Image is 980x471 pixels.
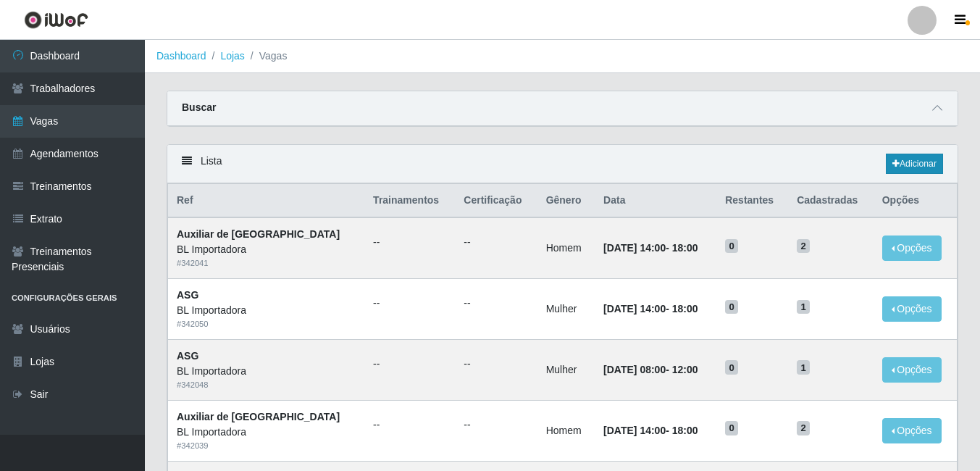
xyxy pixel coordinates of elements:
div: # 342039 [177,440,356,452]
strong: ASG [177,350,198,362]
strong: - [603,303,698,314]
li: Vagas [245,49,288,64]
time: [DATE] 14:00 [603,303,666,314]
th: Restantes [716,184,788,218]
th: Data [595,184,716,218]
strong: - [603,242,698,254]
ul: -- [464,235,528,250]
th: Gênero [537,184,595,218]
ul: -- [373,417,446,433]
td: Mulher [537,339,595,400]
img: CoreUI Logo [24,11,88,29]
span: 2 [797,239,810,254]
th: Cadastradas [788,184,874,218]
a: Dashboard [156,50,206,62]
time: 18:00 [672,425,698,436]
td: Mulher [537,279,595,340]
span: 0 [725,360,738,375]
button: Opções [882,357,942,383]
ul: -- [464,357,528,372]
button: Opções [882,418,942,443]
button: Opções [882,236,942,261]
ul: -- [373,235,446,250]
nav: breadcrumb [145,40,980,73]
button: Opções [882,296,942,322]
time: [DATE] 08:00 [603,364,666,375]
time: 18:00 [672,242,698,254]
a: Adicionar [886,154,943,174]
th: Certificação [455,184,537,218]
span: 2 [797,421,810,435]
ul: -- [464,417,528,433]
time: [DATE] 14:00 [603,425,666,436]
a: Lojas [220,50,244,62]
strong: Auxiliar de [GEOGRAPHIC_DATA] [177,228,340,240]
strong: Auxiliar de [GEOGRAPHIC_DATA] [177,411,340,422]
div: BL Importadora [177,364,356,379]
th: Ref [168,184,365,218]
div: BL Importadora [177,425,356,440]
strong: ASG [177,289,198,301]
strong: Buscar [182,101,216,113]
ul: -- [464,296,528,311]
th: Trainamentos [364,184,455,218]
strong: - [603,364,698,375]
div: BL Importadora [177,303,356,318]
span: 0 [725,300,738,314]
div: BL Importadora [177,242,356,257]
span: 0 [725,239,738,254]
th: Opções [874,184,958,218]
td: Homem [537,217,595,278]
time: 18:00 [672,303,698,314]
span: 0 [725,421,738,435]
ul: -- [373,357,446,372]
time: 12:00 [672,364,698,375]
div: # 342050 [177,318,356,330]
strong: - [603,425,698,436]
td: Homem [537,400,595,461]
span: 1 [797,300,810,314]
div: # 342041 [177,257,356,270]
time: [DATE] 14:00 [603,242,666,254]
span: 1 [797,360,810,375]
ul: -- [373,296,446,311]
div: # 342048 [177,379,356,391]
div: Lista [167,145,958,183]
